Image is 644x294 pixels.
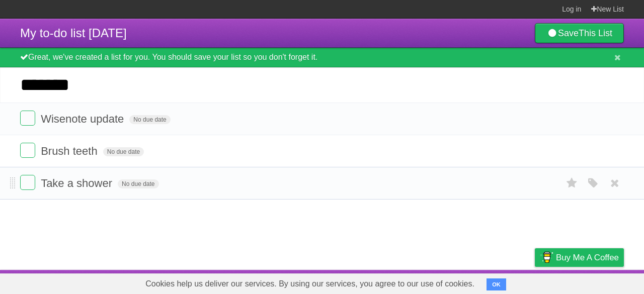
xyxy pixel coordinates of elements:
[20,175,35,190] label: Done
[579,28,612,38] b: This List
[522,272,548,291] a: Privacy
[560,272,624,291] a: Suggest a feature
[401,272,422,291] a: About
[556,249,619,266] span: Buy me a coffee
[540,249,553,266] img: Buy me a coffee
[41,177,115,189] span: Take a shower
[20,111,35,126] label: Done
[535,23,624,43] a: SaveThis List
[488,272,510,291] a: Terms
[434,272,475,291] a: Developers
[103,147,144,156] span: No due date
[129,115,170,124] span: No due date
[118,179,158,188] span: No due date
[41,113,126,125] span: Wisenote update
[535,248,624,267] a: Buy me a coffee
[20,143,35,158] label: Done
[135,274,485,294] span: Cookies help us deliver our services. By using our services, you agree to our use of cookies.
[487,278,506,290] button: OK
[41,145,100,157] span: Brush teeth
[20,26,127,40] span: My to-do list [DATE]
[562,175,582,191] label: Star task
